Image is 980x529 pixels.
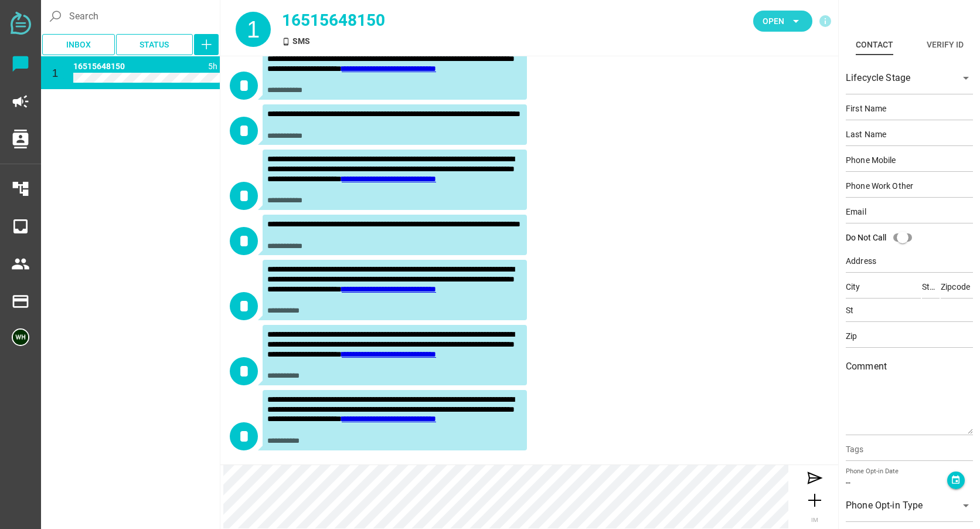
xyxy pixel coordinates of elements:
[811,517,818,523] span: IM
[282,8,568,33] div: 16515648150
[52,67,59,79] span: 1
[846,232,886,244] div: Do Not Call
[11,292,30,311] i: payment
[66,38,91,52] span: Inbox
[139,38,169,52] span: Status
[282,35,568,48] div: SMS
[116,34,193,55] button: Status
[42,34,115,55] button: Inbox
[11,92,30,111] i: campaign
[846,249,973,273] input: Address
[846,200,973,223] input: Email
[208,62,217,71] span: 1754928538
[789,14,803,28] i: arrow_drop_down
[846,174,973,198] input: Phone Work Other
[763,14,784,28] span: Open
[927,38,964,52] div: Verify ID
[73,62,125,71] span: 16515648150
[846,275,921,299] input: City
[753,11,812,32] button: Open
[846,365,973,434] textarea: Comment
[61,78,70,87] i: SMS
[959,71,973,85] i: arrow_drop_down
[846,148,973,172] input: Phone Mobile
[11,179,30,198] i: account_tree
[282,38,290,46] i: SMS
[846,123,973,146] input: Last Name
[846,299,973,322] input: St
[11,12,31,35] img: svg+xml;base64,PD94bWwgdmVyc2lvbj0iMS4wIiBlbmNvZGluZz0iVVRGLTgiPz4KPHN2ZyB2ZXJzaW9uPSIxLjEiIHZpZX...
[12,328,29,346] img: 5edff51079ed9903661a2266-30.png
[959,499,973,513] i: arrow_drop_down
[951,475,961,485] i: event
[11,130,30,148] i: contacts
[846,226,919,249] div: Do Not Call
[846,446,973,460] input: Tags
[846,97,973,120] input: First Name
[846,467,947,477] div: Phone Opt-in Date
[11,55,30,73] i: chat_bubble
[11,255,30,273] i: people
[922,275,940,299] input: State
[846,477,947,489] div: --
[11,217,30,236] i: inbox
[846,324,973,348] input: Zip
[818,14,832,28] i: info
[941,275,973,299] input: Zipcode
[247,16,260,42] span: 1
[856,38,893,52] div: Contact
